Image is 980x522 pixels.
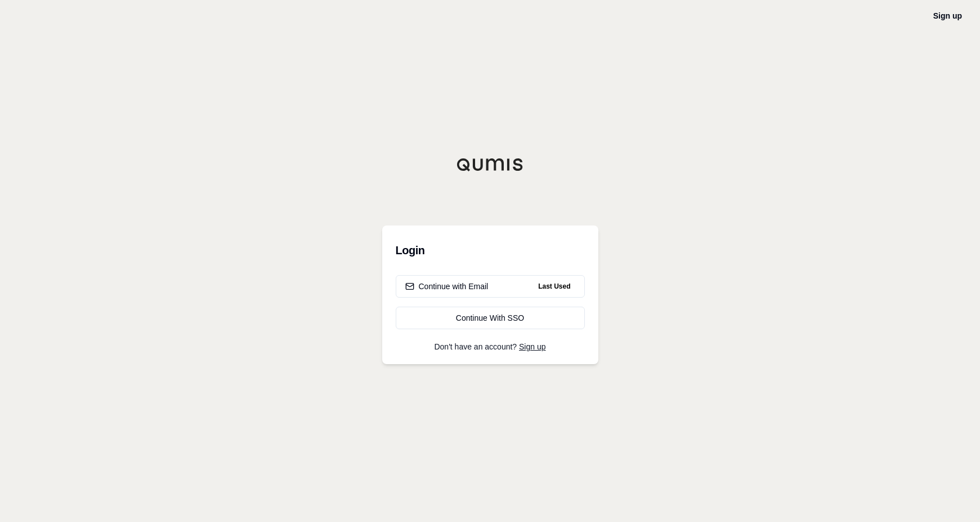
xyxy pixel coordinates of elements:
img: Qumis [457,158,524,171]
p: Don't have an account? [396,343,585,351]
a: Continue With SSO [396,307,585,329]
a: Sign up [933,11,962,20]
div: Continue with Email [405,281,489,292]
div: Continue With SSO [405,312,575,324]
h3: Login [396,239,585,262]
span: Last Used [534,280,575,293]
button: Continue with EmailLast Used [396,275,585,298]
a: Sign up [519,342,545,351]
